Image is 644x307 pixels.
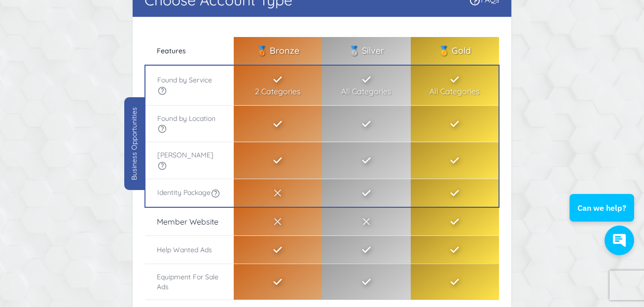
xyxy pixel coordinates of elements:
th: Equipment For Sale Ads [145,264,234,300]
th: Found by Location [145,106,234,142]
th: Identity Package [145,179,234,207]
th: Help Wanted Ads [145,235,234,264]
th: 🥈 Silver [322,37,411,65]
td: All Categories [322,65,411,106]
th: Found by Service [145,65,234,106]
td: 2 Categories [234,65,322,106]
th: [PERSON_NAME] [145,142,234,179]
th: 🥉 Bronze [234,37,322,65]
th: Member Website [145,207,234,236]
td: All Categories [411,65,500,106]
th: 🥇 Gold [411,37,500,65]
span: Features [157,46,186,55]
iframe: Conversations [560,167,644,265]
div: Business Opportunities [124,97,144,190]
